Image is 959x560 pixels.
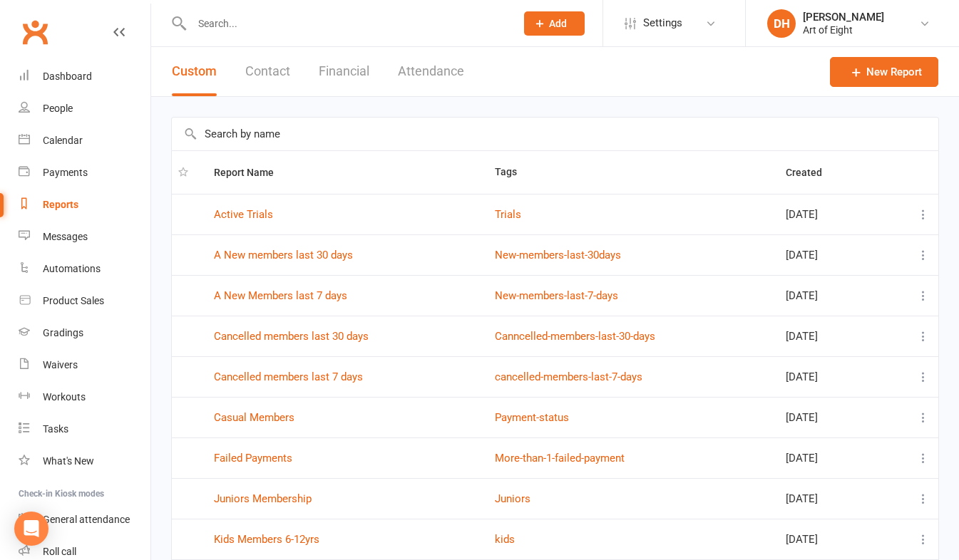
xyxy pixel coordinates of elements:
[19,189,150,221] a: Reports
[14,512,48,546] div: Open Intercom Messenger
[43,391,86,403] div: Workouts
[495,450,625,467] button: More-than-1-failed-payment
[495,206,521,223] button: Trials
[779,437,888,478] td: [DATE]
[19,349,150,381] a: Waivers
[19,445,150,477] a: What's New
[779,519,888,559] td: [DATE]
[245,47,290,96] button: Contact
[214,164,289,181] button: Report Name
[43,231,88,242] div: Messages
[43,423,68,435] div: Tasks
[19,285,150,317] a: Product Sales
[214,167,289,178] span: Report Name
[19,253,150,285] a: Automations
[779,397,888,437] td: [DATE]
[188,14,506,33] input: Search...
[803,11,884,24] div: [PERSON_NAME]
[43,135,83,146] div: Calendar
[319,47,369,96] button: Financial
[43,514,130,525] div: General attendance
[43,359,78,370] div: Waivers
[488,151,779,194] th: Tags
[19,61,150,93] a: Dashboard
[19,125,150,157] a: Calendar
[19,504,150,536] a: General attendance kiosk mode
[214,452,292,465] a: Failed Payments
[19,93,150,125] a: People
[43,327,83,338] div: Gradings
[779,194,888,234] td: [DATE]
[43,295,104,306] div: Product Sales
[214,330,369,343] a: Cancelled members last 30 days
[43,199,78,210] div: Reports
[495,490,530,507] button: Juniors
[495,409,569,426] button: Payment-status
[43,167,88,178] div: Payments
[786,167,838,178] span: Created
[17,14,53,50] a: Clubworx
[214,370,363,383] a: Cancelled members last 7 days
[779,275,888,316] td: [DATE]
[43,71,92,82] div: Dashboard
[398,47,464,96] button: Attendance
[524,11,585,36] button: Add
[43,455,94,467] div: What's New
[214,411,294,424] a: Casual Members
[214,533,319,546] a: Kids Members 6-12yrs
[214,208,273,221] a: Active Trials
[803,24,884,36] div: Art of Eight
[767,9,796,38] div: DH
[495,328,655,345] button: Canncelled-members-last-30-days
[779,316,888,356] td: [DATE]
[830,57,938,87] a: New Report
[779,234,888,275] td: [DATE]
[172,118,938,150] input: Search by name
[19,381,150,413] a: Workouts
[172,47,217,96] button: Custom
[786,164,838,181] button: Created
[43,263,101,274] div: Automations
[779,478,888,519] td: [DATE]
[214,249,353,261] a: A New members last 30 days
[495,531,515,548] button: kids
[643,7,682,39] span: Settings
[19,221,150,253] a: Messages
[495,368,642,385] button: cancelled-members-last-7-days
[43,546,76,557] div: Roll call
[495,287,618,304] button: New-members-last-7-days
[214,492,312,505] a: Juniors Membership
[495,247,621,264] button: New-members-last-30days
[19,317,150,349] a: Gradings
[549,18,567,29] span: Add
[19,157,150,189] a: Payments
[779,356,888,397] td: [DATE]
[43,103,73,114] div: People
[214,289,347,302] a: A New Members last 7 days
[19,413,150,445] a: Tasks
